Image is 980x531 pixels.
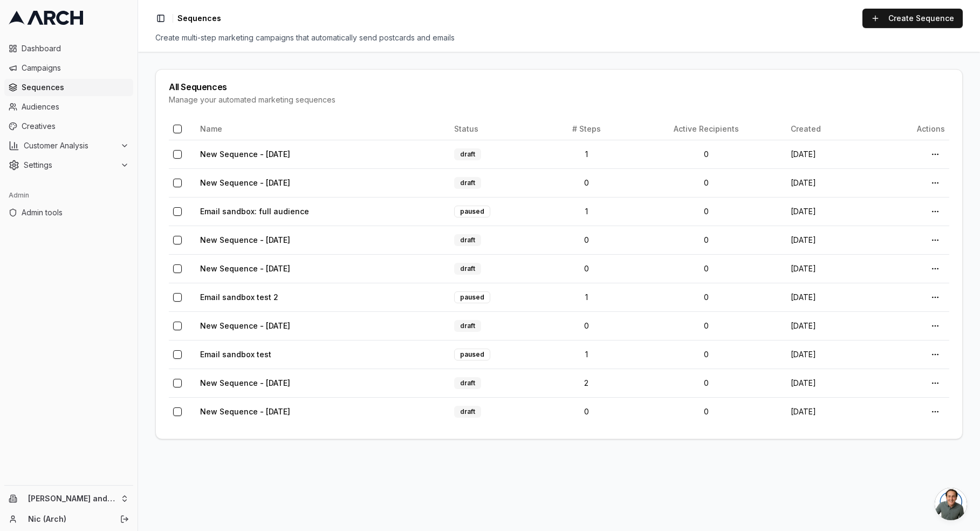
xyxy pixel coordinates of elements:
[454,349,490,360] div: paused
[627,369,786,397] td: 0
[546,226,627,254] td: 0
[200,407,290,416] a: New Sequence - [DATE]
[454,148,481,160] div: draft
[786,254,870,283] td: [DATE]
[169,94,949,105] div: Manage your automated marketing sequences
[200,350,271,359] a: Email sandbox test
[4,156,133,174] button: Settings
[454,177,481,189] div: draft
[786,397,870,426] td: [DATE]
[627,140,786,168] td: 0
[4,59,133,77] a: Campaigns
[786,140,870,168] td: [DATE]
[454,234,481,246] div: draft
[4,137,133,154] button: Customer Analysis
[22,43,129,54] span: Dashboard
[786,168,870,197] td: [DATE]
[28,494,116,503] span: [PERSON_NAME] and Sons
[4,204,133,221] a: Admin tools
[200,292,278,302] a: Email sandbox test 2
[786,311,870,340] td: [DATE]
[627,168,786,197] td: 0
[454,206,490,217] div: paused
[627,311,786,340] td: 0
[627,254,786,283] td: 0
[24,160,116,171] span: Settings
[546,340,627,369] td: 1
[454,291,490,303] div: paused
[4,40,133,57] a: Dashboard
[627,397,786,426] td: 0
[450,118,546,140] th: Status
[4,490,133,507] button: [PERSON_NAME] and Sons
[22,82,129,93] span: Sequences
[454,263,481,275] div: draft
[28,514,108,525] a: Nic (Arch)
[196,118,450,140] th: Name
[200,378,290,387] a: New Sequence - [DATE]
[177,13,221,24] nav: breadcrumb
[155,32,963,43] div: Create multi-step marketing campaigns that automatically send postcards and emails
[4,187,133,204] div: Admin
[200,149,290,159] a: New Sequence - [DATE]
[546,397,627,426] td: 0
[4,98,133,115] a: Audiences
[935,488,967,520] a: Open chat
[454,320,481,332] div: draft
[870,118,949,140] th: Actions
[627,226,786,254] td: 0
[22,121,129,132] span: Creatives
[200,264,290,273] a: New Sequence - [DATE]
[22,207,129,218] span: Admin tools
[177,13,221,24] span: Sequences
[786,197,870,226] td: [DATE]
[546,254,627,283] td: 0
[546,283,627,311] td: 1
[546,168,627,197] td: 0
[200,178,290,187] a: New Sequence - [DATE]
[169,83,949,91] div: All Sequences
[786,369,870,397] td: [DATE]
[24,140,116,151] span: Customer Analysis
[454,406,481,418] div: draft
[786,118,870,140] th: Created
[4,118,133,135] a: Creatives
[4,79,133,96] a: Sequences
[200,207,309,216] a: Email sandbox: full audience
[627,340,786,369] td: 0
[862,9,963,28] a: Create Sequence
[546,197,627,226] td: 1
[22,101,129,112] span: Audiences
[786,226,870,254] td: [DATE]
[22,63,129,73] span: Campaigns
[627,283,786,311] td: 0
[546,369,627,397] td: 2
[627,197,786,226] td: 0
[200,321,290,330] a: New Sequence - [DATE]
[546,311,627,340] td: 0
[546,140,627,168] td: 1
[117,512,132,527] button: Log out
[546,118,627,140] th: # Steps
[200,235,290,244] a: New Sequence - [DATE]
[627,118,786,140] th: Active Recipients
[454,377,481,389] div: draft
[786,340,870,369] td: [DATE]
[786,283,870,311] td: [DATE]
